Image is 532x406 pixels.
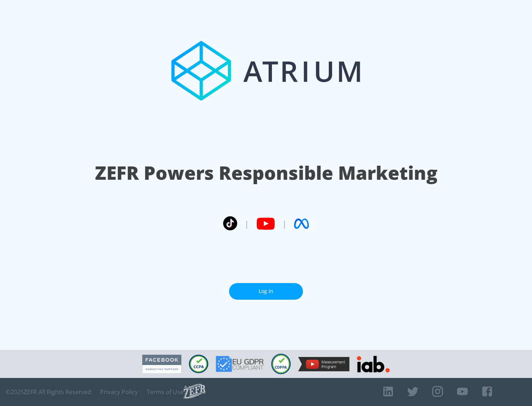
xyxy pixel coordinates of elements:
img: YouTube Measurement Program [298,357,349,371]
span: © 2025 ZEFR All Rights Reserved [6,388,91,396]
a: Log In [229,283,303,300]
span: | [282,218,287,229]
h1: ZEFR Powers Responsible Marketing [95,160,437,186]
img: GDPR Compliant [216,356,264,372]
span: | [245,218,249,229]
img: IAB [357,356,390,372]
a: Privacy Policy [100,388,138,396]
img: Facebook Marketing Partner [142,355,181,374]
img: CCPA Compliant [189,355,208,373]
a: Terms of Use [147,388,184,396]
img: COPPA Compliant [271,354,291,374]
